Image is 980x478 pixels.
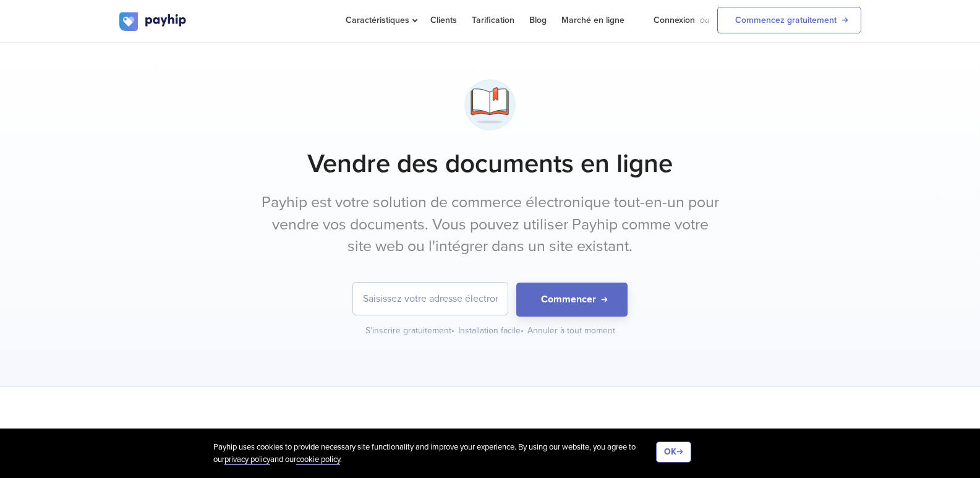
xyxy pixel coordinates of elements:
[656,442,691,463] button: OK
[258,192,722,258] p: Payhip est votre solution de commerce électronique tout-en-un pour vendre vos documents. Vous pou...
[119,12,187,31] img: logo.svg
[119,148,861,179] h1: Vendre des documents en ligne
[451,325,454,336] span: •
[346,15,415,25] span: Caractéristiques
[459,74,521,136] img: bookmark-6w6ifwtzjfv4eucylhl5b3.png
[458,325,525,337] div: Installation facile
[353,283,508,315] input: Saisissez votre adresse électronique
[365,325,456,337] div: S'inscrire gratuitement
[527,325,615,337] div: Annuler à tout moment
[213,442,657,466] div: Payhip uses cookies to provide necessary site functionality and improve your experience. By using...
[224,455,270,465] a: privacy policy
[717,7,861,33] a: Commencez gratuitement
[521,325,524,336] span: •
[296,455,340,465] a: cookie policy
[516,283,628,317] button: Commencer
